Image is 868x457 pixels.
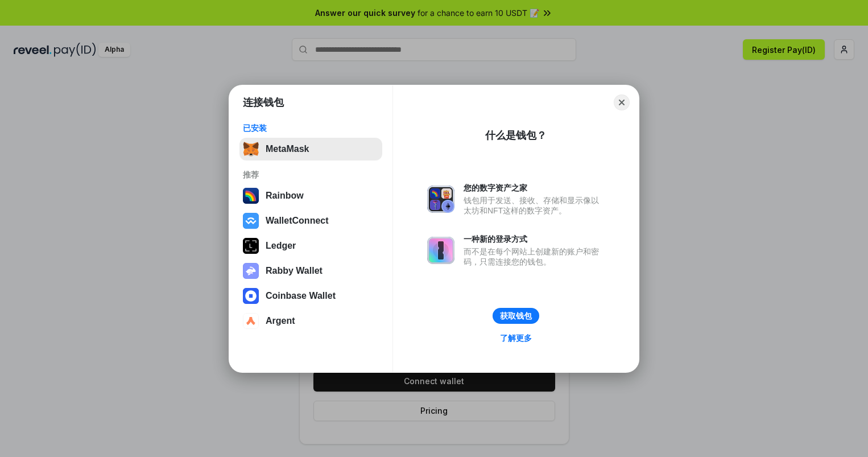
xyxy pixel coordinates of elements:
div: Argent [266,316,295,326]
div: WalletConnect [266,216,329,226]
img: svg+xml,%3Csvg%20width%3D%2228%22%20height%3D%2228%22%20viewBox%3D%220%200%2028%2028%22%20fill%3D... [243,288,259,304]
div: MetaMask [266,144,309,154]
div: 而不是在每个网站上创建新的账户和密码，只需连接您的钱包。 [464,246,605,267]
div: Coinbase Wallet [266,291,336,301]
button: Coinbase Wallet [239,285,382,307]
div: 推荐 [243,170,379,180]
button: 获取钱包 [493,308,539,324]
a: 了解更多 [493,331,539,345]
h1: 连接钱包 [243,96,284,109]
button: Rabby Wallet [239,260,382,282]
div: 了解更多 [500,333,532,343]
div: Rainbow [266,191,304,201]
div: 钱包用于发送、接收、存储和显示像以太坊和NFT这样的数字资产。 [464,195,605,216]
button: MetaMask [239,138,382,160]
button: Close [614,94,630,110]
img: svg+xml,%3Csvg%20width%3D%2228%22%20height%3D%2228%22%20viewBox%3D%220%200%2028%2028%22%20fill%3D... [243,213,259,229]
img: svg+xml,%3Csvg%20width%3D%22120%22%20height%3D%22120%22%20viewBox%3D%220%200%20120%20120%22%20fil... [243,188,259,204]
div: 什么是钱包？ [485,129,547,142]
div: Ledger [266,241,296,251]
button: WalletConnect [239,209,382,232]
button: Rainbow [239,184,382,207]
div: 一种新的登录方式 [464,234,605,244]
button: Argent [239,310,382,332]
div: 已安装 [243,123,379,133]
img: svg+xml,%3Csvg%20xmlns%3D%22http%3A%2F%2Fwww.w3.org%2F2000%2Fsvg%22%20fill%3D%22none%22%20viewBox... [243,263,259,279]
img: svg+xml,%3Csvg%20xmlns%3D%22http%3A%2F%2Fwww.w3.org%2F2000%2Fsvg%22%20width%3D%2228%22%20height%3... [243,238,259,254]
div: 您的数字资产之家 [464,183,605,193]
button: Ledger [239,234,382,257]
img: svg+xml,%3Csvg%20width%3D%2228%22%20height%3D%2228%22%20viewBox%3D%220%200%2028%2028%22%20fill%3D... [243,313,259,329]
img: svg+xml,%3Csvg%20fill%3D%22none%22%20height%3D%2233%22%20viewBox%3D%220%200%2035%2033%22%20width%... [243,141,259,157]
img: svg+xml,%3Csvg%20xmlns%3D%22http%3A%2F%2Fwww.w3.org%2F2000%2Fsvg%22%20fill%3D%22none%22%20viewBox... [427,237,454,264]
img: svg+xml,%3Csvg%20xmlns%3D%22http%3A%2F%2Fwww.w3.org%2F2000%2Fsvg%22%20fill%3D%22none%22%20viewBox... [427,186,454,213]
div: Rabby Wallet [266,266,323,276]
div: 获取钱包 [500,311,532,321]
